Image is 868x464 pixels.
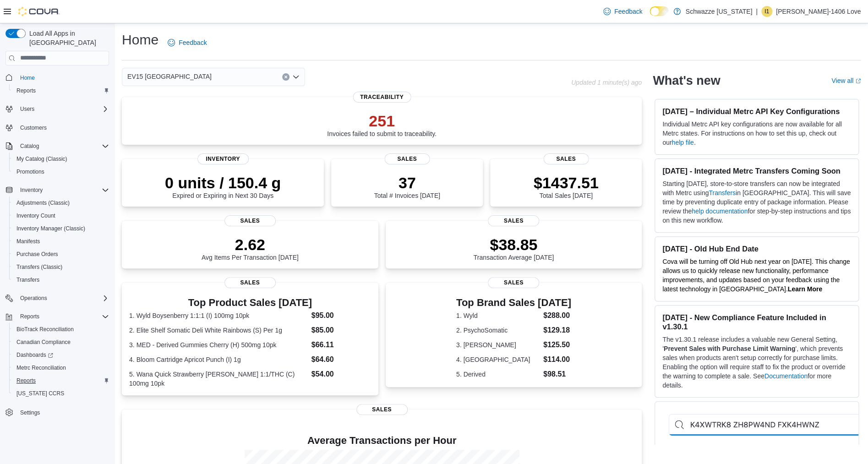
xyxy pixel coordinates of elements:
dt: 3. MED - Derived Gummies Cherry (H) 500mg 10pk [129,340,308,349]
span: Reports [20,313,39,320]
dt: 3. [PERSON_NAME] [456,340,540,349]
a: Dashboards [9,349,113,361]
p: Updated 1 minute(s) ago [571,79,642,86]
a: BioTrack Reconciliation [13,324,77,335]
p: 37 [374,174,440,192]
span: BioTrack Reconciliation [13,324,109,335]
span: Sales [224,215,276,226]
a: Transfers [709,189,736,197]
button: Catalog [2,140,113,153]
a: Transfers [13,274,43,285]
button: [US_STATE] CCRS [9,387,113,400]
span: Inventory [197,153,249,164]
button: Promotions [9,165,113,178]
span: Transfers [16,276,39,284]
a: My Catalog (Classic) [13,153,71,164]
a: Canadian Compliance [13,337,74,348]
button: Inventory [2,184,113,197]
span: Sales [224,277,276,288]
span: Sales [488,215,539,226]
dd: $54.00 [311,369,371,380]
button: Reports [16,311,43,322]
a: Feedback [600,2,646,21]
span: Catalog [20,142,39,150]
dd: $66.11 [311,339,371,350]
span: My Catalog (Classic) [13,153,109,164]
span: Inventory [20,186,43,194]
h3: [DATE] - New Compliance Feature Included in v1.30.1 [662,313,851,331]
div: Invoices failed to submit to traceability. [327,112,437,137]
a: Feedback [164,33,210,52]
div: Total Sales [DATE] [534,174,599,199]
h3: Top Product Sales [DATE] [129,297,371,308]
button: Reports [9,84,113,97]
span: Canadian Compliance [16,338,71,346]
button: Reports [2,310,113,323]
span: Inventory Manager (Classic) [16,225,85,232]
span: Purchase Orders [16,251,58,258]
span: Adjustments (Classic) [16,199,70,207]
span: Metrc Reconciliation [16,364,66,371]
nav: Complex example [5,67,109,443]
span: Promotions [16,168,44,175]
input: Dark Mode [650,6,669,16]
span: Reports [16,377,36,384]
button: Operations [2,292,113,305]
button: Metrc Reconciliation [9,361,113,374]
span: Users [20,105,34,113]
a: help documentation [692,207,748,215]
button: Users [16,104,38,115]
img: Cova [18,7,60,16]
h3: [DATE] - Old Hub End Date [662,244,851,253]
span: Sales [356,404,408,415]
dd: $125.50 [543,339,571,350]
button: Transfers (Classic) [9,261,113,273]
button: Catalog [16,141,43,152]
a: Reports [13,85,39,96]
dt: 5. Derived [456,370,540,379]
a: help file [671,139,693,146]
span: Inventory [16,185,109,196]
a: Adjustments (Classic) [13,197,73,208]
h3: [DATE] – Individual Metrc API Key Configurations [662,107,851,116]
p: Individual Metrc API key configurations are now available for all Metrc states. For instructions ... [662,120,851,147]
span: Customers [20,124,47,131]
span: Manifests [13,236,109,247]
span: Cova will be turning off Old Hub next year on [DATE]. This change allows us to quickly release ne... [662,258,850,293]
span: Inventory Count [16,212,55,219]
dt: 5. Wana Quick Strawberry [PERSON_NAME] 1:1/THC (C) 100mg 10pk [129,370,308,388]
span: BioTrack Reconciliation [16,326,74,333]
a: Home [16,72,38,83]
span: Transfers (Classic) [13,262,109,273]
button: Inventory [16,185,46,196]
a: Learn More [787,285,822,293]
div: Total # Invoices [DATE] [374,174,440,199]
a: Reports [13,375,39,386]
p: 0 units / 150.4 g [165,174,281,192]
button: Canadian Compliance [9,336,113,349]
p: Schwazze [US_STATE] [685,6,752,17]
dd: $98.51 [543,369,571,380]
span: Transfers [13,274,109,285]
a: Manifests [13,236,44,247]
dd: $85.00 [311,325,371,336]
span: Home [16,72,109,83]
a: Promotions [13,166,48,177]
span: Feedback [179,38,207,47]
span: Promotions [13,166,109,177]
strong: Prevent Sales with Purchase Limit Warning [664,345,795,352]
dt: 2. Elite Shelf Somatic Deli White Rainbows (S) Per 1g [129,326,308,335]
button: Clear input [282,73,289,81]
button: Reports [9,374,113,387]
span: Reports [16,311,109,322]
span: Sales [384,153,430,164]
button: Settings [2,405,113,419]
a: Inventory Manager (Classic) [13,223,89,234]
p: Starting [DATE], store-to-store transfers can now be integrated with Metrc using in [GEOGRAPHIC_D... [662,179,851,225]
p: 251 [327,112,437,130]
dt: 4. Bloom Cartridge Apricot Punch (I) 1g [129,355,308,364]
button: Customers [2,121,113,134]
dt: 1. Wyld [456,311,540,320]
a: Customers [16,122,50,133]
h1: Home [122,31,158,49]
